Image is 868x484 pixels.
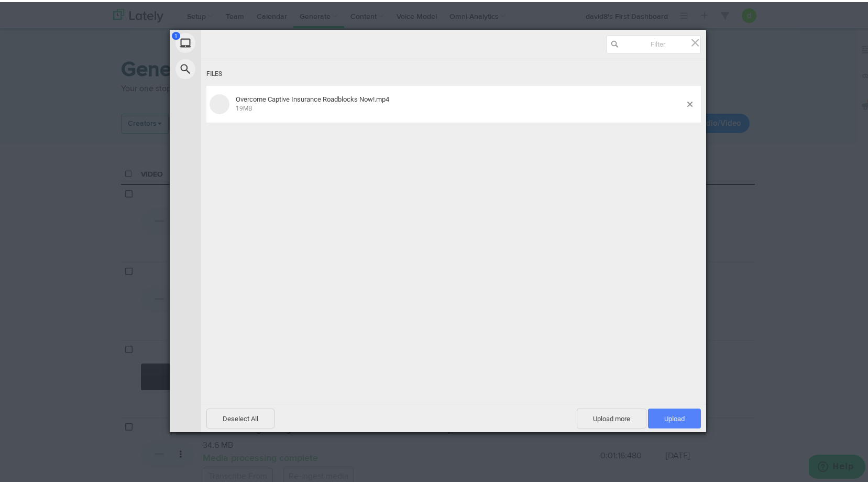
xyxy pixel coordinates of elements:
[236,103,252,110] span: 19MB
[170,54,295,80] div: Web Search
[206,406,274,426] span: Deselect All
[577,406,646,426] span: Upload more
[607,33,701,51] input: Filter
[236,93,389,101] span: Overcome Captive Insurance Roadblocks Now!.mp4
[664,413,685,421] span: Upload
[233,93,687,111] div: Overcome Captive Insurance Roadblocks Now!.mp4
[206,62,701,82] div: Files
[689,35,701,46] span: Click here or hit ESC to close picker
[172,30,180,38] span: 1
[24,7,45,17] span: Help
[648,406,701,426] span: Upload
[170,28,295,54] div: My Device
